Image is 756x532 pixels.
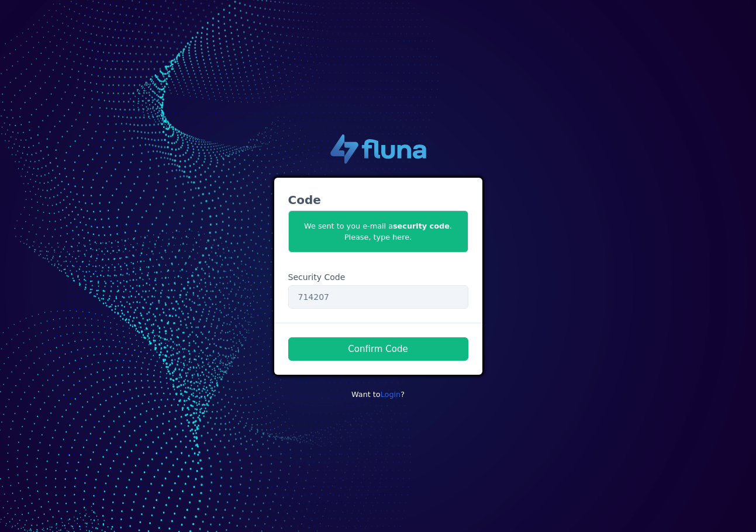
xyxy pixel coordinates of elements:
input: 000000 [288,285,468,309]
b: security code [393,222,450,230]
h3: Code [288,192,468,208]
span: We sent to you e-mail a . Please, type here. [288,210,468,253]
p: Want to ? [274,389,482,400]
button: Confirm Code [288,337,468,361]
a: Login [381,390,401,399]
label: Security Code [288,271,346,284]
